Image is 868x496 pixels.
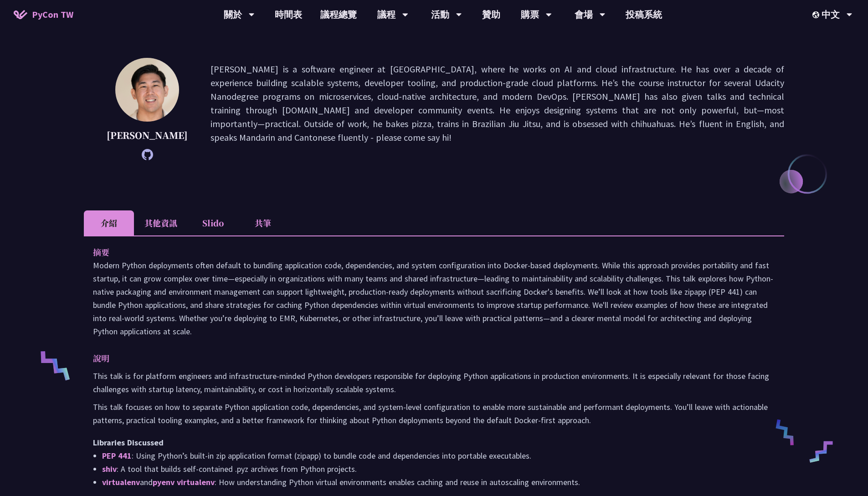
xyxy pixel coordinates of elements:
[84,210,134,235] li: 介紹
[93,259,775,338] p: Modern Python deployments often default to bundling application code, dependencies, and system co...
[238,210,288,235] li: 共筆
[153,477,215,487] a: pyenv virtualenv
[14,10,27,19] img: Home icon of PyCon TW 2025
[812,11,822,18] img: Locale Icon
[32,8,73,21] span: PyCon TW
[93,245,757,259] p: 摘要
[93,400,775,427] p: This talk focuses on how to separate Python application code, dependencies, and system-level conf...
[93,369,775,396] p: This talk is for platform engineers and infrastructure-minded Python developers responsible for d...
[102,464,117,474] a: shiv
[93,436,775,449] h3: Libraries Discussed
[5,3,82,26] a: PyCon TW
[102,462,775,476] li: : A tool that builds self-contained .pyz archives from Python projects.
[134,210,188,235] li: 其他資訊
[102,477,140,487] a: virtualenv
[188,210,238,235] li: Slido
[102,476,775,489] li: and : How understanding Python virtual environments enables caching and reuse in autoscaling envi...
[102,450,132,461] a: PEP 441
[115,58,179,122] img: Justin Lee
[102,449,775,462] li: : Using Python’s built-in zip application format (zipapp) to bundle code and dependencies into po...
[93,352,757,365] p: 說明
[107,128,188,142] p: [PERSON_NAME]
[211,62,784,156] p: [PERSON_NAME] is a software engineer at [GEOGRAPHIC_DATA], where he works on AI and cloud infrast...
